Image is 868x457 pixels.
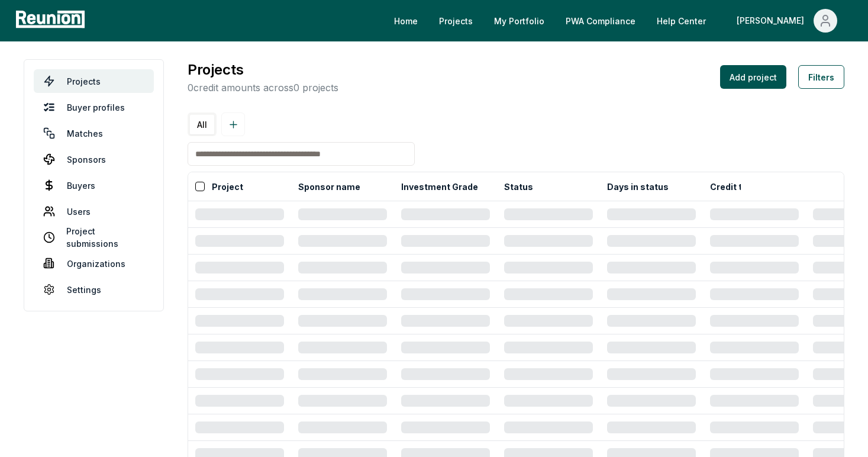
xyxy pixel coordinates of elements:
[502,175,535,198] button: Status
[209,175,246,198] button: Project
[34,252,154,275] a: Organizations
[190,115,214,134] button: All
[798,65,844,89] button: Filters
[34,121,154,145] a: Matches
[708,175,760,198] button: Credit type
[605,175,671,198] button: Days in status
[34,199,154,223] a: Users
[385,9,427,33] a: Home
[556,9,645,33] a: PWA Compliance
[188,59,338,81] h3: Projects
[34,147,154,171] a: Sponsors
[727,9,847,33] button: [PERSON_NAME]
[34,95,154,119] a: Buyer profiles
[385,9,856,33] nav: Main
[399,175,480,198] button: Investment Grade
[34,69,154,93] a: Projects
[737,9,809,33] div: [PERSON_NAME]
[34,173,154,197] a: Buyers
[647,9,715,33] a: Help Center
[720,65,786,89] button: Add project
[188,81,338,95] p: 0 credit amounts across 0 projects
[485,9,554,33] a: My Portfolio
[34,278,154,301] a: Settings
[34,226,154,249] a: Project submissions
[430,9,482,33] a: Projects
[296,175,363,198] button: Sponsor name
